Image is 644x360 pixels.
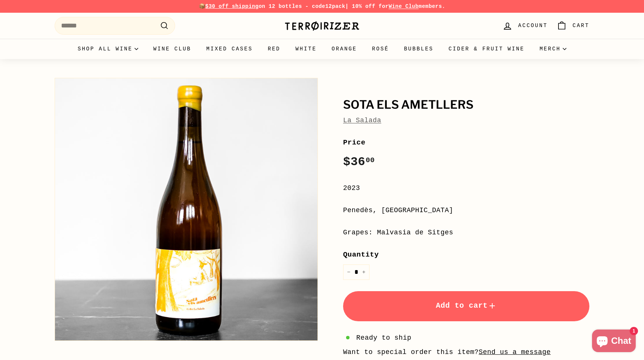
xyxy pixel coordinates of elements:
[343,291,589,321] button: Add to cart
[518,21,548,30] span: Account
[70,39,146,59] summary: Shop all wine
[366,156,375,164] sup: 00
[55,2,589,11] p: 📦 on 12 bottles - code | 10% off for members.
[343,155,375,169] span: $36
[288,39,324,59] a: White
[343,205,589,216] div: Penedès, [GEOGRAPHIC_DATA]
[365,39,397,59] a: Rosé
[343,227,589,238] div: Grapes: Malvasia de Sitges
[40,39,604,59] div: Primary
[479,348,551,356] a: Send us a message
[343,264,369,280] input: quantity
[356,333,411,343] span: Ready to ship
[199,39,260,59] a: Mixed Cases
[532,39,574,59] summary: Merch
[325,3,345,9] strong: 12pack
[441,39,532,59] a: Cider & Fruit Wine
[146,39,199,59] a: Wine Club
[205,3,259,9] span: $30 off shipping
[389,3,419,9] a: Wine Club
[343,249,589,260] label: Quantity
[343,264,354,280] button: Reduce item quantity by one
[343,183,589,194] div: 2023
[590,330,638,354] inbox-online-store-chat: Shopify online store chat
[343,99,589,111] h1: Sota Els Ametllers
[343,117,381,124] a: La Salada
[358,264,369,280] button: Increase item quantity by one
[343,347,589,358] li: Want to special order this item?
[343,137,589,148] label: Price
[436,301,497,310] span: Add to cart
[260,39,288,59] a: Red
[498,15,552,37] a: Account
[552,15,594,37] a: Cart
[572,21,589,30] span: Cart
[324,39,365,59] a: Orange
[397,39,441,59] a: Bubbles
